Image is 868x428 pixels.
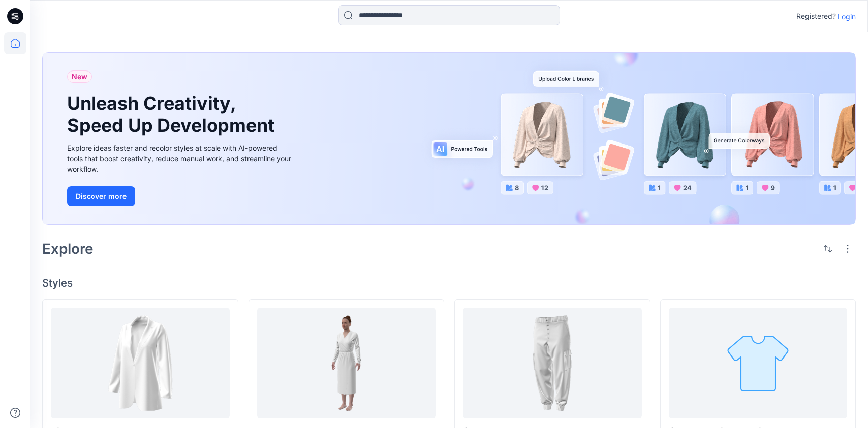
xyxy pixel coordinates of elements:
a: Wrap around dress [257,308,436,418]
a: Cut out Turtleneck Block [669,308,848,418]
a: Blazer [51,308,230,418]
a: Discover more [67,186,294,206]
button: Discover more [67,186,135,206]
p: Login [838,11,856,22]
p: Registered? [796,10,836,22]
h1: Unleash Creativity, Speed Up Development [67,93,279,136]
div: Explore ideas faster and recolor styles at scale with AI-powered tools that boost creativity, red... [67,142,294,174]
h4: Styles [42,277,856,289]
h2: Explore [42,241,93,257]
a: Cargo Trouser [463,308,642,418]
span: New [72,70,87,83]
